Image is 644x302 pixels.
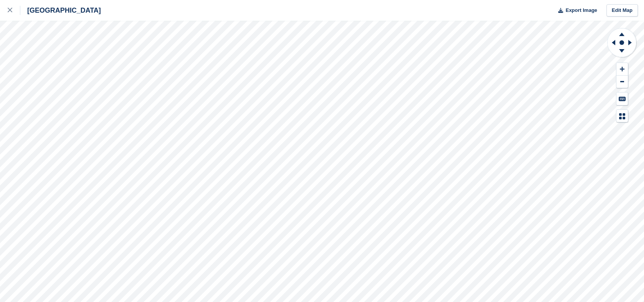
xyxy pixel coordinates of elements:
[616,63,628,76] button: Zoom In
[616,92,628,105] button: Keyboard Shortcuts
[565,7,597,14] span: Export Image
[616,110,628,122] button: Map Legend
[20,6,101,15] div: [GEOGRAPHIC_DATA]
[554,4,597,17] button: Export Image
[616,76,628,88] button: Zoom Out
[606,4,638,17] a: Edit Map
